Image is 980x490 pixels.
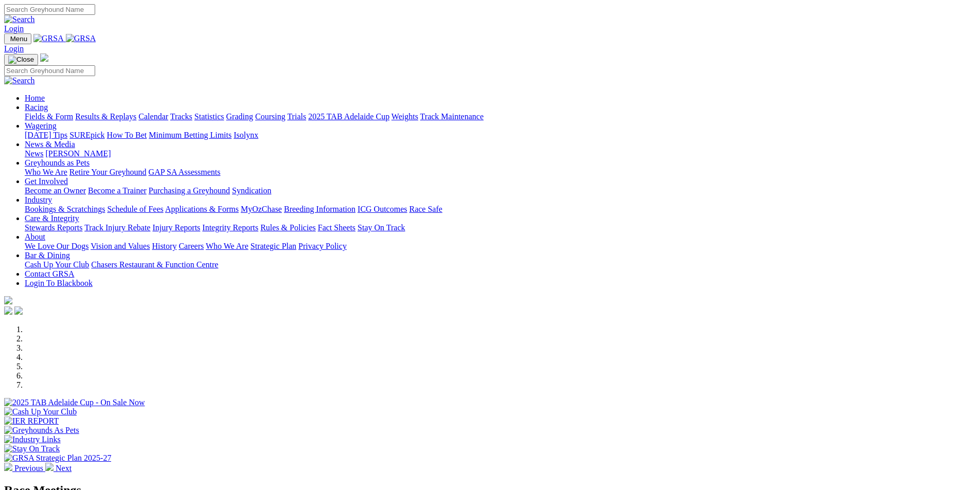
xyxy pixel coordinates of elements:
[25,149,976,158] div: News & Media
[40,53,48,62] img: logo-grsa-white.png
[234,131,258,139] a: Isolynx
[318,223,355,232] a: Fact Sheets
[45,463,54,471] img: chevron-right-pager-white.svg
[14,306,23,315] img: twitter.svg
[25,112,976,121] div: Racing
[56,464,72,473] span: Next
[69,131,104,139] a: SUREpick
[391,112,418,121] a: Weights
[91,242,150,250] a: Vision and Values
[420,112,484,121] a: Track Maintenance
[25,140,75,149] a: News & Media
[138,112,168,121] a: Calendar
[4,398,145,407] img: 2025 TAB Adelaide Cup - On Sale Now
[25,158,90,167] a: Greyhounds as Pets
[4,407,77,416] img: Cash Up Your Club
[25,131,67,139] a: [DATE] Tips
[255,112,286,121] a: Coursing
[4,306,12,315] img: facebook.svg
[4,296,12,304] img: logo-grsa-white.png
[25,112,73,121] a: Fields & Form
[4,4,95,15] input: Search
[194,112,224,121] a: Statistics
[179,242,204,250] a: Careers
[25,251,70,260] a: Bar & Dining
[25,205,105,213] a: Bookings & Scratchings
[91,260,218,269] a: Chasers Restaurant & Function Centre
[4,15,35,24] img: Search
[25,103,48,112] a: Racing
[149,186,230,195] a: Purchasing a Greyhound
[25,232,45,241] a: About
[25,205,976,214] div: Industry
[232,186,271,195] a: Syndication
[25,260,976,269] div: Bar & Dining
[152,223,200,232] a: Injury Reports
[25,279,93,287] a: Login To Blackbook
[25,186,86,195] a: Become an Owner
[25,168,67,176] a: Who We Are
[165,205,239,213] a: Applications & Forms
[409,205,442,213] a: Race Safe
[25,260,89,269] a: Cash Up Your Club
[107,131,147,139] a: How To Bet
[25,121,57,130] a: Wagering
[358,205,407,213] a: ICG Outcomes
[45,464,72,473] a: Next
[152,242,176,250] a: History
[25,131,976,140] div: Wagering
[4,426,79,435] img: Greyhounds As Pets
[4,463,12,471] img: chevron-left-pager-white.svg
[206,242,248,250] a: Who We Are
[149,168,221,176] a: GAP SA Assessments
[4,416,59,426] img: IER REPORT
[308,112,389,121] a: 2025 TAB Adelaide Cup
[4,453,111,463] img: GRSA Strategic Plan 2025-27
[4,65,95,76] input: Search
[358,223,405,232] a: Stay On Track
[287,112,306,121] a: Trials
[10,35,27,43] span: Menu
[202,223,258,232] a: Integrity Reports
[25,214,79,223] a: Care & Integrity
[25,186,976,195] div: Get Involved
[25,242,88,250] a: We Love Our Dogs
[84,223,150,232] a: Track Injury Rebate
[88,186,147,195] a: Become a Trainer
[4,24,24,33] a: Login
[251,242,296,250] a: Strategic Plan
[25,177,68,186] a: Get Involved
[25,223,82,232] a: Stewards Reports
[8,56,34,64] img: Close
[25,94,45,102] a: Home
[25,168,976,177] div: Greyhounds as Pets
[4,435,61,444] img: Industry Links
[75,112,136,121] a: Results & Replays
[45,149,111,158] a: [PERSON_NAME]
[4,444,60,453] img: Stay On Track
[25,269,74,278] a: Contact GRSA
[170,112,192,121] a: Tracks
[4,33,31,44] button: Toggle navigation
[4,44,24,53] a: Login
[4,76,35,85] img: Search
[25,195,52,204] a: Industry
[4,54,38,65] button: Toggle navigation
[241,205,282,213] a: MyOzChase
[69,168,147,176] a: Retire Your Greyhound
[4,464,45,473] a: Previous
[260,223,316,232] a: Rules & Policies
[14,464,43,473] span: Previous
[149,131,231,139] a: Minimum Betting Limits
[33,34,64,43] img: GRSA
[66,34,96,43] img: GRSA
[25,149,43,158] a: News
[25,223,976,232] div: Care & Integrity
[226,112,253,121] a: Grading
[25,242,976,251] div: About
[107,205,163,213] a: Schedule of Fees
[284,205,355,213] a: Breeding Information
[298,242,347,250] a: Privacy Policy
